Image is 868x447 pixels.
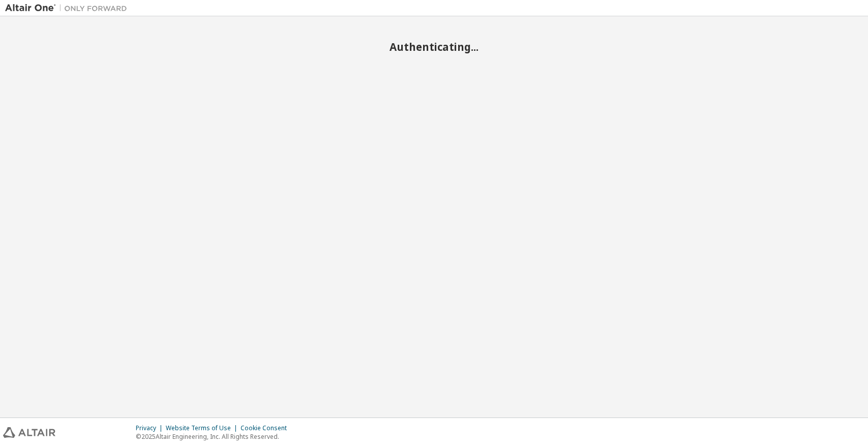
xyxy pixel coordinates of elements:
img: Altair One [5,3,132,13]
h2: Authenticating... [5,40,863,53]
div: Website Terms of Use [166,424,241,432]
img: altair_logo.svg [3,427,55,438]
div: Cookie Consent [241,424,293,432]
div: Privacy [136,424,166,432]
p: © 2025 Altair Engineering, Inc. All Rights Reserved. [136,432,293,441]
